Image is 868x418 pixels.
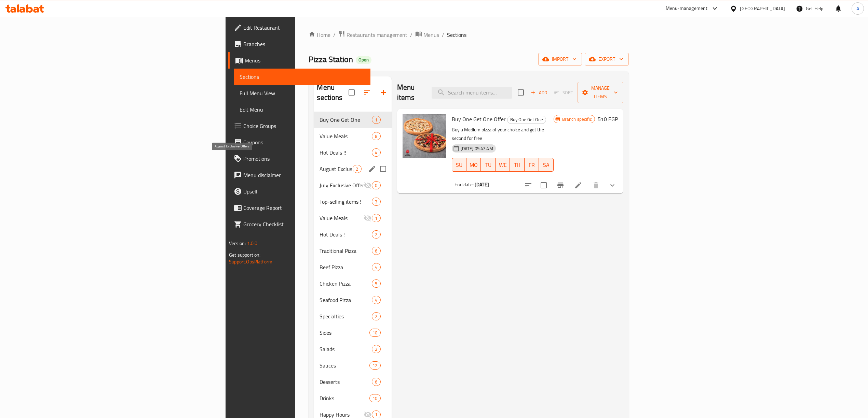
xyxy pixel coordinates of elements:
[466,158,481,172] button: MO
[525,158,539,172] button: FR
[320,247,372,255] div: Traditional Pizza
[240,73,365,81] span: Sections
[514,85,528,100] span: Select section
[475,180,489,189] b: [DATE]
[590,55,623,63] span: export
[539,158,553,172] button: SA
[314,259,391,275] div: Beef Pizza4
[228,200,370,216] a: Coverage Report
[320,181,364,189] span: July Exclusive Offers
[372,198,380,206] div: items
[320,345,372,353] span: Salads
[243,122,365,130] span: Choice Groups
[372,133,380,140] span: 8
[585,53,629,66] button: export
[320,165,353,173] span: August Exclusive Offers
[372,279,380,288] div: items
[314,226,391,243] div: Hot Deals !2
[314,144,391,161] div: Hot Deals !!4
[415,30,439,39] a: Menus
[228,216,370,232] a: Grocery Checklist
[320,116,372,124] span: Buy One Get One
[372,313,380,320] span: 2
[410,31,412,39] li: /
[372,230,380,239] div: items
[372,412,380,418] span: 1
[397,82,423,103] h2: Menu items
[372,248,380,254] span: 6
[372,312,380,320] div: items
[320,230,372,239] span: Hot Deals !
[372,231,380,238] span: 2
[370,330,380,336] span: 10
[583,84,618,101] span: Manage items
[320,378,372,386] div: Desserts
[666,4,708,13] div: Menu-management
[320,279,372,288] span: Chicken Pizza
[372,132,380,140] div: items
[578,82,623,103] button: Manage items
[372,181,380,189] div: items
[353,165,361,173] div: items
[229,239,246,248] span: Version:
[559,116,595,122] span: Branch specific
[243,24,365,32] span: Edit Restaurant
[314,161,391,177] div: August Exclusive Offers2edit
[320,214,364,222] span: Value Meals
[542,160,551,170] span: SA
[370,362,380,369] span: 12
[314,193,391,210] div: Top-selling items !3
[320,329,369,337] span: Sides
[314,210,391,226] div: Value Meals1
[314,390,391,406] div: Drinks10
[314,292,391,308] div: Seafood Pizza4
[367,164,377,174] button: edit
[320,312,372,320] div: Specialties
[245,56,365,64] span: Menus
[510,158,524,172] button: TH
[455,160,464,170] span: SU
[243,155,365,163] span: Promotions
[370,395,380,402] span: 10
[740,5,785,12] div: [GEOGRAPHIC_DATA]
[608,181,616,189] svg: Show Choices
[528,87,550,98] button: Add
[320,148,372,157] span: Hot Deals !!
[369,329,380,337] div: items
[364,214,372,222] svg: Inactive section
[243,138,365,146] span: Coupons
[372,378,380,386] div: items
[452,114,506,124] span: Buy One Get One Offer
[243,171,365,179] span: Menu disclaimer
[320,198,372,206] span: Top-selling items !
[228,167,370,183] a: Menu disclaimer
[228,118,370,134] a: Choice Groups
[369,361,380,370] div: items
[228,150,370,167] a: Promotions
[530,89,548,97] span: Add
[314,177,391,193] div: July Exclusive Offers0
[314,341,391,357] div: Salads2
[240,105,365,114] span: Edit Menu
[469,160,478,170] span: MO
[314,357,391,374] div: Sauces12
[372,116,380,124] div: items
[229,257,272,266] a: Support.OpsPlatform
[347,31,407,39] span: Restaurants management
[320,263,372,271] span: Beef Pizza
[372,346,380,352] span: 2
[243,204,365,212] span: Coverage Report
[320,361,369,370] span: Sauces
[234,69,370,85] a: Sections
[320,394,369,402] div: Drinks
[228,134,370,150] a: Coupons
[247,239,258,248] span: 1.0.0
[552,177,569,193] button: Branch-specific-item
